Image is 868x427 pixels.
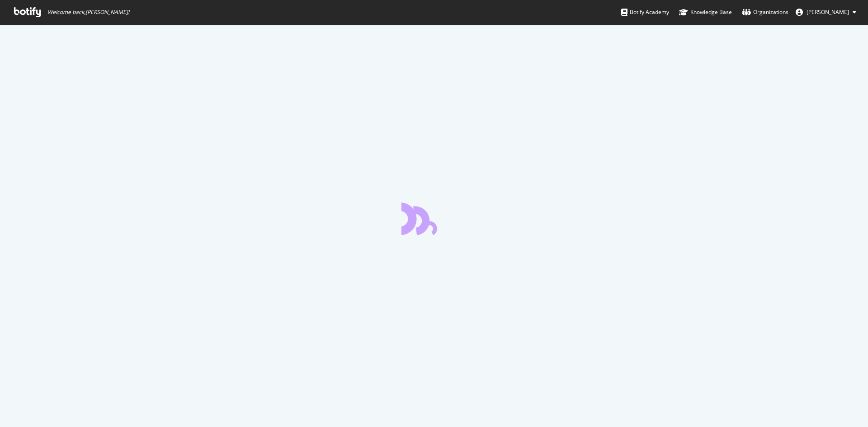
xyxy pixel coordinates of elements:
[788,5,863,19] button: [PERSON_NAME]
[621,8,669,17] div: Botify Academy
[401,202,467,235] div: animation
[807,8,849,16] span: Steve McComb
[47,9,129,16] span: Welcome back, [PERSON_NAME] !
[742,8,788,17] div: Organizations
[679,8,732,17] div: Knowledge Base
